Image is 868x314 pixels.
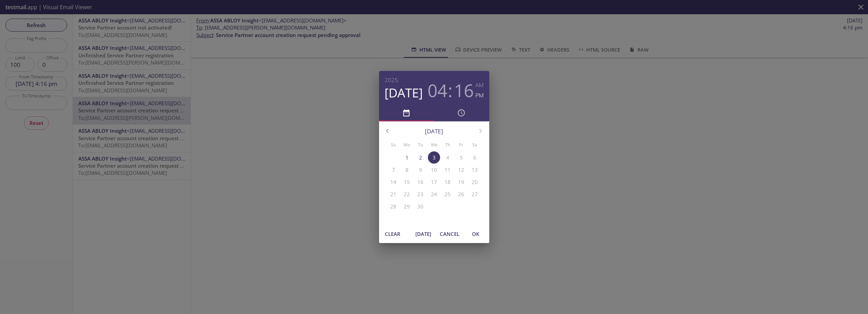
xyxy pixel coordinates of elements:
[475,80,484,90] button: AM
[382,227,403,240] button: Clear
[401,141,413,148] span: Mo
[469,141,481,148] span: Sa
[437,227,462,240] button: Cancel
[401,151,413,164] button: 1
[428,141,440,148] span: We
[419,154,422,161] p: 2
[455,141,467,148] span: Fr
[468,229,484,238] span: OK
[406,154,409,161] p: 1
[415,229,432,238] span: [DATE]
[428,151,440,164] button: 3
[475,90,484,100] button: PM
[433,154,436,161] p: 3
[465,227,487,240] button: OK
[396,127,472,136] p: [DATE]
[387,141,399,148] span: Su
[384,75,398,85] button: 2025
[454,80,474,100] button: 16
[384,229,401,238] span: Clear
[413,227,434,240] button: [DATE]
[428,80,447,100] button: 04
[448,80,453,100] h3: :
[414,151,427,164] button: 2
[441,141,454,148] span: Th
[384,85,423,100] button: [DATE]
[414,141,427,148] span: Tu
[440,229,459,238] span: Cancel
